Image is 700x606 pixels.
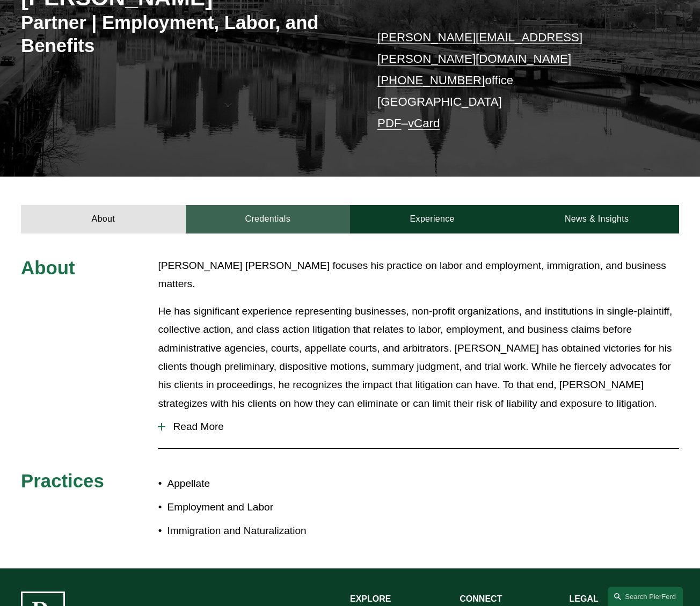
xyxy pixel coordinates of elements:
p: Employment and Labor [167,498,350,516]
button: Read More [158,413,679,441]
a: [PERSON_NAME][EMAIL_ADDRESS][PERSON_NAME][DOMAIN_NAME] [377,31,582,65]
span: About [21,258,75,278]
p: office [GEOGRAPHIC_DATA] – [377,27,652,134]
strong: CONNECT [460,594,502,603]
p: He has significant experience representing businesses, non-profit organizations, and institutions... [158,302,679,413]
a: Credentials [186,205,350,233]
strong: LEGAL [570,594,599,603]
p: Appellate [167,474,350,493]
a: vCard [408,116,440,130]
a: Experience [350,205,514,233]
a: PDF [377,116,402,130]
p: Immigration and Naturalization [167,522,350,540]
h3: Partner | Employment, Labor, and Benefits [21,11,350,57]
strong: EXPLORE [350,594,391,603]
span: Practices [21,471,104,491]
a: [PHONE_NUMBER] [377,74,485,87]
p: [PERSON_NAME] [PERSON_NAME] focuses his practice on labor and employment, immigration, and busine... [158,257,679,294]
a: News & Insights [514,205,679,233]
span: Read More [165,421,679,433]
a: Search this site [608,587,683,606]
a: About [21,205,185,233]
